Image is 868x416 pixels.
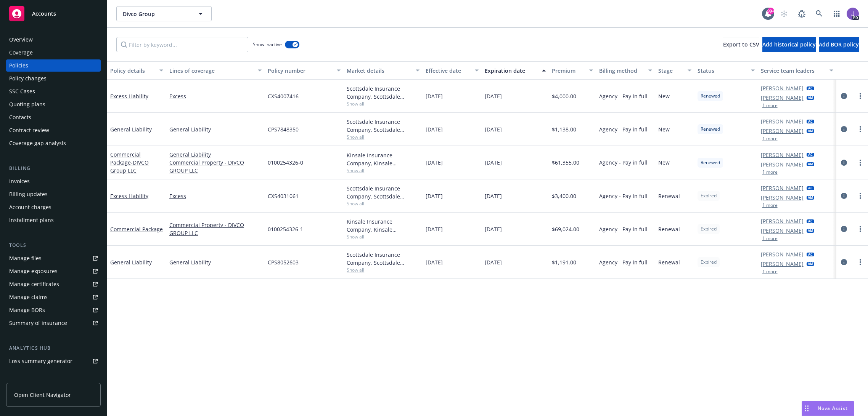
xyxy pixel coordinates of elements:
span: Renewal [658,225,680,233]
div: Billing [6,165,101,172]
img: photo [847,8,859,20]
a: [PERSON_NAME] [761,94,804,102]
span: Agency - Pay in full [599,192,648,200]
span: [DATE] [485,92,502,100]
span: [DATE] [426,258,443,266]
button: Market details [344,61,423,80]
span: Show all [347,234,420,240]
span: 0100254326-1 [268,225,303,233]
span: Expired [701,226,717,232]
div: Manage BORs [9,304,45,316]
a: [PERSON_NAME] [761,84,804,92]
a: more [856,191,865,200]
span: Show all [347,134,420,140]
div: Policies [9,59,28,72]
span: Agency - Pay in full [599,92,648,100]
span: [DATE] [485,258,502,266]
div: Policy changes [9,72,47,85]
a: [PERSON_NAME] [761,227,804,235]
a: [PERSON_NAME] [761,117,804,125]
span: [DATE] [485,125,502,133]
a: Commercial Property - DIVCO GROUP LLC [169,221,262,237]
span: Export to CSV [723,41,759,48]
span: Renewal [658,192,680,200]
a: Policy changes [6,72,101,85]
span: Show all [347,267,420,273]
button: Nova Assist [802,401,854,416]
a: [PERSON_NAME] [761,127,804,135]
span: Agency - Pay in full [599,225,648,233]
span: [DATE] [485,192,502,200]
a: Commercial Property - DIVCO GROUP LLC [169,158,262,174]
span: Renewal [658,258,680,266]
a: Commercial Package [110,226,163,233]
a: Quoting plans [6,98,101,110]
span: Show inactive [253,41,282,48]
button: Export to CSV [723,37,759,52]
span: Renewed [701,126,720,133]
button: Stage [655,61,694,80]
span: $1,191.00 [552,258,576,266]
a: Coverage [6,46,101,59]
span: [DATE] [426,125,443,133]
span: [DATE] [426,92,443,100]
div: Contract review [9,124,49,136]
span: Renewed [701,159,720,166]
span: $4,000.00 [552,92,576,100]
div: Account charges [9,201,51,213]
button: Policy details [107,61,166,80]
div: Manage files [9,252,42,264]
a: General Liability [110,126,152,133]
div: Scottsdale Insurance Company, Scottsdale Insurance Company (Nationwide) [347,85,420,101]
a: circleInformation [839,191,849,200]
div: Policy details [110,67,155,75]
a: Overview [6,34,101,46]
div: Kinsale Insurance Company, Kinsale Insurance, CRC Group [347,151,420,167]
button: Premium [549,61,596,80]
a: more [856,224,865,234]
a: Manage certificates [6,278,101,290]
a: Coverage gap analysis [6,137,101,149]
div: Scottsdale Insurance Company, Scottsdale Insurance Company (Nationwide), CRC Group [347,184,420,200]
button: Billing method [596,61,655,80]
span: Manage exposures [6,265,101,277]
div: Market details [347,67,411,75]
a: more [856,258,865,267]
div: Installment plans [9,214,54,226]
span: Show all [347,167,420,174]
button: 1 more [762,170,778,174]
span: [DATE] [426,225,443,233]
a: Billing updates [6,188,101,200]
span: CPS8052603 [268,258,299,266]
button: Status [694,61,757,80]
a: Switch app [829,6,844,21]
a: Start snowing [776,6,792,21]
span: Agency - Pay in full [599,125,648,133]
span: [DATE] [485,225,502,233]
a: [PERSON_NAME] [761,151,804,159]
div: Summary of insurance [9,317,67,329]
a: Contract review [6,124,101,136]
a: Excess [169,192,262,200]
div: Status [698,67,746,75]
button: Policy number [265,61,344,80]
button: Add historical policy [762,37,816,52]
div: 99+ [767,8,774,14]
a: more [856,158,865,167]
div: Drag to move [802,401,812,416]
a: General Liability [110,259,152,266]
a: Search [812,6,827,21]
a: Manage claims [6,291,101,303]
a: circleInformation [839,224,849,234]
a: Commercial Package [110,151,149,174]
span: CPS7848350 [268,125,299,133]
a: [PERSON_NAME] [761,160,804,168]
div: Billing updates [9,188,48,200]
div: Premium [552,67,585,75]
button: 1 more [762,236,778,241]
span: Agency - Pay in full [599,158,648,166]
a: circleInformation [839,91,849,101]
div: Scottsdale Insurance Company, Scottsdale Insurance Company (Nationwide), CRC Group [347,251,420,267]
span: $61,355.00 [552,158,579,166]
button: Effective date [423,61,482,80]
